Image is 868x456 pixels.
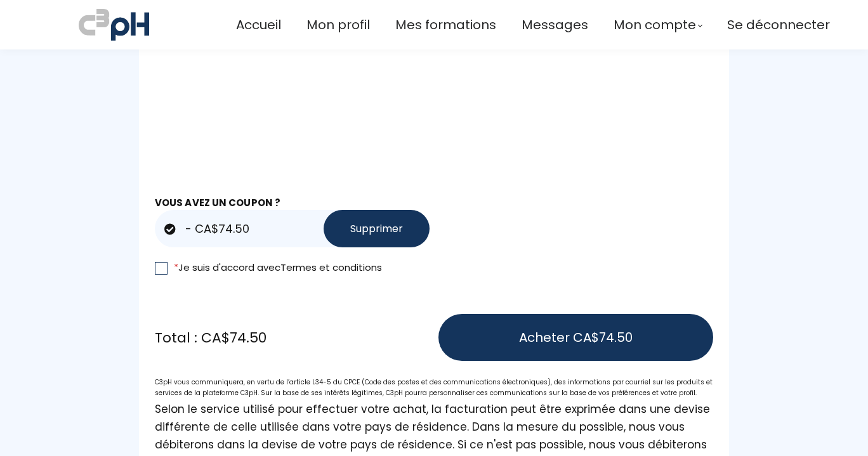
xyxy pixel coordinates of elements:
div: C3pH vous communiquera, en vertu de l’article L34-5 du CPCE (Code des postes et des communication... [155,377,713,398]
span: Mon compte [614,15,696,36]
a: Termes et conditions [280,261,382,274]
div: - CA$74.50 [176,223,249,235]
div: Je suis d'accord avec [174,260,382,276]
span: Acheter CA$74.50 [519,328,633,347]
div: Vous avez un coupon ? [155,195,713,210]
a: Se déconnecter [727,15,830,36]
img: a70bc7685e0efc0bd0b04b3506828469.jpeg [79,6,149,43]
a: Mes formations [395,15,496,36]
a: Mon profil [306,15,370,36]
a: Accueil [236,15,281,36]
p: Total : CA$74.50 [155,327,430,349]
iframe: Cadre de saisie sécurisé pour le paiement [152,11,716,153]
button: Acheter CA$74.50 [438,314,713,361]
button: Supprimer [324,210,430,247]
a: Messages [522,15,588,36]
